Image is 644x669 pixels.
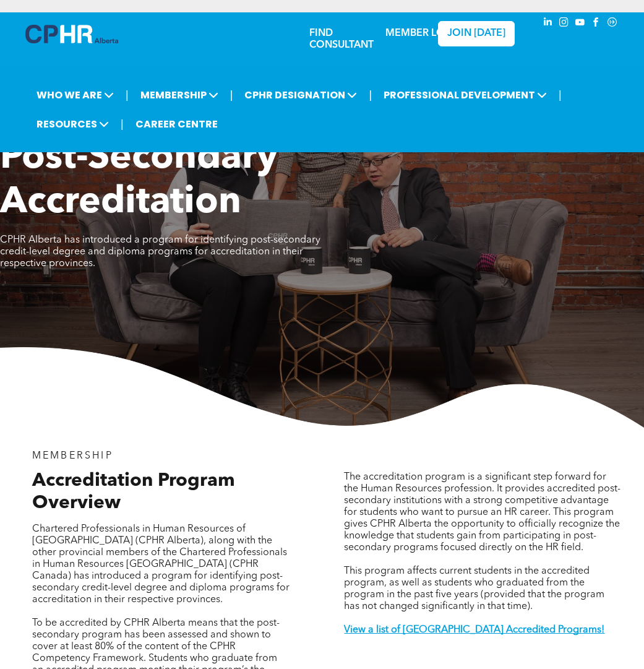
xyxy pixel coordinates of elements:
[590,15,603,32] a: facebook
[241,84,361,106] span: CPHR DESIGNATION
[137,84,222,106] span: MEMBERSHIP
[385,28,463,38] a: MEMBER LOGIN
[121,111,124,137] li: |
[447,28,505,40] span: JOIN [DATE]
[541,15,555,32] a: linkedin
[32,524,290,605] span: Chartered Professionals in Human Resources of [GEOGRAPHIC_DATA] (CPHR Alberta), along with the ot...
[126,82,129,108] li: |
[557,15,571,32] a: instagram
[33,84,118,106] span: WHO WE ARE
[344,566,604,611] span: This program affects current students in the accredited program, as well as students who graduate...
[344,625,604,635] a: View a list of [GEOGRAPHIC_DATA] Accredited Programs!
[132,113,221,136] a: CAREER CENTRE
[380,84,551,106] span: PROFESSIONAL DEVELOPMENT
[606,15,619,32] a: Social network
[344,472,620,553] span: The accreditation program is a significant step forward for the Human Resources profession. It pr...
[32,472,235,512] span: Accreditation Program Overview
[369,82,372,108] li: |
[309,28,374,50] a: FIND CONSULTANT
[230,82,233,108] li: |
[33,113,113,136] span: RESOURCES
[438,21,515,46] a: JOIN [DATE]
[25,25,118,43] img: A blue and white logo for cp alberta
[573,15,587,32] a: youtube
[559,82,562,108] li: |
[32,451,113,461] span: MEMBERSHIP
